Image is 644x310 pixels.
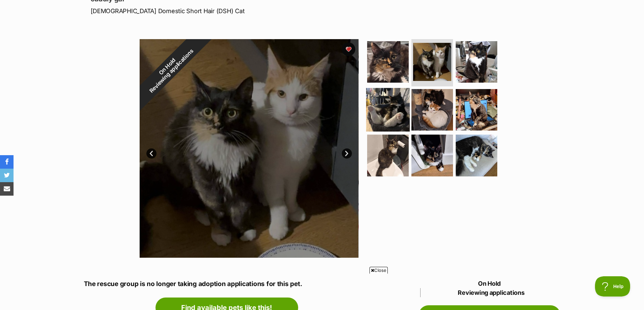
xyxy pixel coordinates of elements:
a: Prev [146,148,157,159]
img: Photo of Bibimbap [367,41,409,83]
p: On Hold [419,279,560,297]
img: Photo of Bibimbap [456,41,497,83]
img: Photo of Bibimbap [411,135,453,176]
img: Photo of Bibimbap [456,135,497,176]
img: Photo of Bibimbap [366,88,410,131]
img: Photo of Bibimbap [413,43,451,81]
p: The rescue group is no longer taking adoption applications for this pet. [84,279,370,289]
p: [DEMOGRAPHIC_DATA] Domestic Short Hair (DSH) Cat [91,6,377,16]
span: Reviewing applications [420,288,560,297]
img: Photo of Bibimbap [367,135,409,176]
img: Photo of Bibimbap [456,89,497,131]
img: Photo of Bibimbap [411,89,453,131]
span: Close [369,267,388,274]
span: Reviewing applications [148,48,194,94]
div: On Hold [121,21,217,117]
a: Next [342,148,352,159]
iframe: Help Scout Beacon - Open [595,276,630,297]
iframe: Advertisement [158,276,486,307]
button: favourite [342,43,355,56]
